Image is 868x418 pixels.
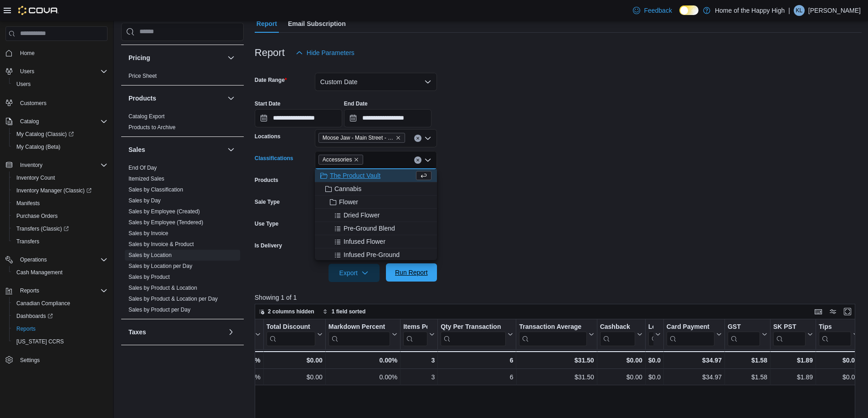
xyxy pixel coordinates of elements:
button: Export [329,264,380,282]
span: Home [16,47,108,59]
a: Customers [16,98,50,109]
span: Users [13,79,108,90]
button: Products [128,94,224,103]
span: My Catalog (Beta) [16,143,61,151]
span: Cannabis [334,184,361,193]
span: Sales by Product & Location per Day [128,295,218,302]
span: Customers [20,100,46,107]
button: Remove Accessories from selection in this group [354,157,359,162]
div: $0.00 [819,372,858,383]
span: Inventory Count [13,172,108,183]
span: Dashboards [13,311,108,322]
div: Total Discount [266,323,315,332]
span: Infused Flower [344,237,385,246]
div: Products [121,111,244,136]
button: Cash Management [9,266,111,279]
p: Home of the Happy High [715,5,785,16]
div: $1.89 [773,355,813,366]
span: 2 columns hidden [268,308,314,315]
div: Pricing [121,71,244,85]
button: Keyboard shortcuts [813,306,824,317]
span: Manifests [13,198,108,209]
span: Email Subscription [288,15,346,33]
span: Reports [20,287,39,294]
a: Dashboards [9,310,111,322]
span: Run Report [395,268,428,277]
a: Sales by Product & Location per Day [128,296,218,302]
button: Infused Flower [315,235,437,248]
h3: Taxes [128,327,146,337]
div: 0.00% [329,372,397,383]
span: Pre-Ground Blend [344,224,395,233]
label: End Date [344,100,368,107]
a: Catalog Export [128,113,164,120]
span: Inventory Manager (Classic) [16,187,92,194]
button: Users [2,65,111,78]
a: My Catalog (Classic) [13,129,77,140]
p: [PERSON_NAME] [808,5,861,16]
button: GST [728,323,767,346]
span: Sales by Location [128,252,172,259]
a: Canadian Compliance [13,298,74,309]
div: Qty Per Transaction [441,323,506,332]
button: Home [2,46,111,60]
span: Manifests [16,200,40,207]
h3: Sales [128,145,145,154]
button: Manifests [9,197,111,210]
div: Card Payment [667,323,714,346]
span: Moose Jaw - Main Street - Fire & Flower [318,133,405,143]
span: 1 field sorted [332,308,366,315]
button: Transaction Average [519,323,594,346]
span: Export [334,264,374,282]
div: 6 [441,372,513,383]
div: $0.00 [648,372,661,383]
a: Cash Management [13,267,66,278]
span: The Product Vault [330,171,380,180]
label: Classifications [255,155,293,162]
div: Loyalty Redemptions [648,323,653,332]
button: Close list of options [424,156,431,164]
span: Flower [339,197,358,206]
button: Run Report [386,263,437,282]
button: Reports [2,284,111,297]
span: Canadian Compliance [13,298,108,309]
span: Transfers [16,238,39,245]
a: Products to Archive [128,124,175,131]
button: Inventory [2,159,111,171]
span: Home [20,50,35,57]
span: Dried Flower [344,211,380,220]
span: Inventory [20,161,42,169]
a: Transfers (Classic) [9,222,111,235]
div: 3 [403,372,435,383]
div: 3 [403,355,435,366]
div: Items Per Transaction [403,323,427,332]
span: Sales by Employee (Tendered) [128,219,203,226]
span: Price Sheet [128,72,157,80]
span: Cash Management [13,267,108,278]
a: Itemized Sales [128,176,164,182]
div: $0.00 [819,355,858,366]
span: Operations [16,254,108,265]
button: Pre-Ground Blend [315,222,437,235]
button: Users [16,66,38,77]
a: Sales by Product & Location [128,285,197,291]
button: Taxes [128,327,224,337]
button: Display options [827,306,838,317]
input: Press the down key to open a popover containing a calendar. [344,109,431,127]
div: GST [728,323,760,332]
button: Users [9,78,111,91]
div: 43.68% [207,355,260,366]
span: Users [16,66,108,77]
button: Remove Moose Jaw - Main Street - Fire & Flower from selection in this group [395,135,401,141]
button: Dried Flower [315,209,437,222]
button: Cannabis [315,182,437,196]
button: [US_STATE] CCRS [9,335,111,348]
button: Infused Pre-Ground [315,248,437,262]
div: GST [728,323,760,346]
button: Sales [128,145,224,154]
div: Items Per Transaction [403,323,427,346]
span: Transfers [13,236,108,247]
span: Cash Management [16,269,62,276]
span: My Catalog (Classic) [16,131,74,138]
